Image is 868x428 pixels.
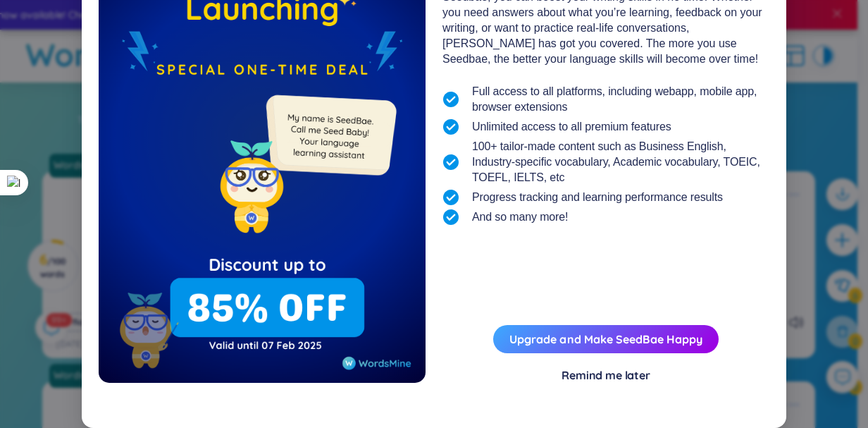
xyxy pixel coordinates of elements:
[472,84,769,115] span: Full access to all platforms, including webapp, mobile app, browser extensions
[259,66,399,207] img: minionSeedbaeMessage.35ffe99e.png
[472,190,723,205] span: Progress tracking and learning performance results
[472,209,568,225] span: And so many more!
[509,332,702,346] a: Upgrade and Make SeedBae Happy
[493,325,719,353] button: Upgrade and Make SeedBae Happy
[472,119,671,135] span: Unlimited access to all premium features
[562,367,650,383] div: Remind me later
[472,139,769,185] span: 100+ tailor-made content such as Business English, Industry-specific vocabulary, Academic vocabul...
